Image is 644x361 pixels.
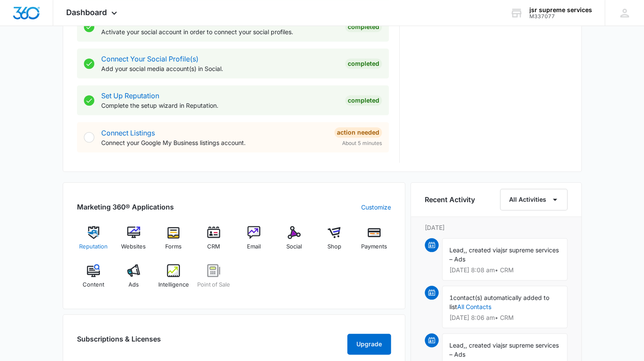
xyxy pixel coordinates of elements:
[317,226,351,257] a: Shop
[101,27,338,36] p: Activate your social account in order to connect your social profiles.
[77,202,174,212] h2: Marketing 360® Applications
[358,226,391,257] a: Payments
[157,264,190,295] a: Intelligence
[277,226,311,257] a: Social
[83,280,104,289] span: Content
[197,264,231,295] a: Point of Sale
[207,242,220,251] span: CRM
[425,194,475,205] h6: Recent Activity
[327,242,341,251] span: Shop
[334,127,382,138] div: Action Needed
[529,13,592,19] div: account id
[449,315,560,321] p: [DATE] 8:06 am • CRM
[449,246,465,254] span: Lead,
[425,223,567,232] p: [DATE]
[101,64,338,73] p: Add your social media account(s) in Social.
[66,8,107,17] span: Dashboard
[529,6,592,13] div: account name
[361,242,387,251] span: Payments
[165,242,182,251] span: Forms
[117,226,150,257] a: Websites
[117,264,150,295] a: Ads
[465,342,501,349] span: , created via
[449,246,559,263] span: jsr supreme services – Ads
[465,246,501,254] span: , created via
[449,267,560,273] p: [DATE] 8:08 am • CRM
[345,95,382,106] div: Completed
[500,189,567,210] button: All Activities
[449,294,549,310] span: contact(s) automatically added to list
[286,242,302,251] span: Social
[197,280,230,289] span: Point of Sale
[77,264,110,295] a: Content
[449,342,465,349] span: Lead,
[121,242,146,251] span: Websites
[345,22,382,32] div: Completed
[457,303,491,310] a: All Contacts
[128,280,139,289] span: Ads
[101,91,159,100] a: Set Up Reputation
[101,129,155,137] a: Connect Listings
[101,55,199,63] a: Connect Your Social Profile(s)
[247,242,261,251] span: Email
[237,226,271,257] a: Email
[449,294,453,301] span: 1
[347,334,391,355] button: Upgrade
[101,101,338,110] p: Complete the setup wizard in Reputation.
[158,280,189,289] span: Intelligence
[449,342,559,358] span: jsr supreme services – Ads
[77,334,161,351] h2: Subscriptions & Licenses
[361,203,391,212] a: Customize
[197,226,231,257] a: CRM
[157,226,190,257] a: Forms
[345,58,382,69] div: Completed
[101,138,327,147] p: Connect your Google My Business listings account.
[77,226,110,257] a: Reputation
[342,139,382,147] span: About 5 minutes
[79,242,108,251] span: Reputation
